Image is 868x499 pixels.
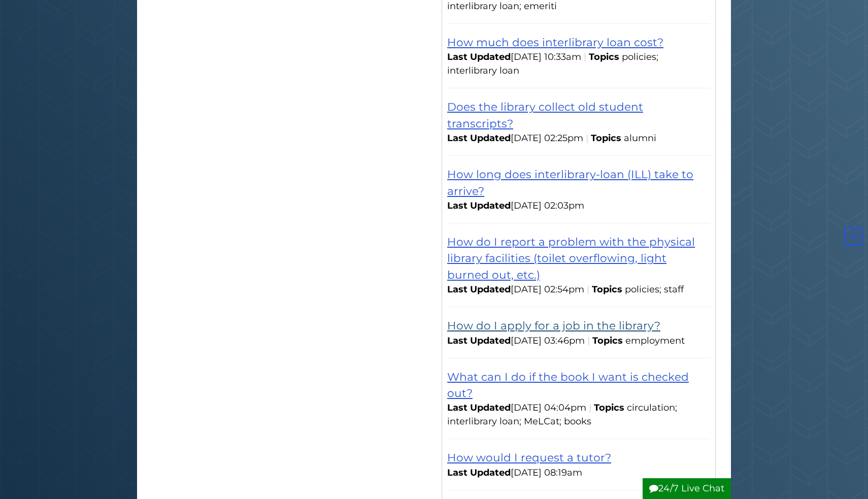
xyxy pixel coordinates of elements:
span: Topics [589,51,619,62]
ul: Topics [447,51,661,76]
span: Topics [592,284,622,295]
span: Topics [592,335,623,346]
li: policies; [622,50,661,64]
span: | [584,284,592,295]
span: [DATE] 02:03pm [447,200,584,211]
li: interlibrary loan [447,64,522,78]
a: How do I report a problem with the physical library facilities (toilet overflowing, light burned ... [447,235,695,281]
a: How much does interlibrary loan cost? [447,36,663,49]
ul: Topics [624,132,659,144]
ul: Topics [447,402,680,427]
li: books [564,415,594,428]
span: [DATE] 03:46pm [447,335,585,346]
span: Last Updated [447,402,511,413]
span: Topics [591,132,621,144]
span: Last Updated [447,284,511,295]
span: Last Updated [447,51,511,62]
li: circulation; [627,401,680,415]
button: 24/7 Live Chat [643,478,731,499]
a: Back to Top [841,231,865,242]
span: [DATE] 02:25pm [447,132,583,144]
li: employment [625,334,687,348]
span: | [585,335,592,346]
ul: Topics [625,284,686,295]
span: Last Updated [447,335,511,346]
a: How would I request a tutor? [447,451,611,464]
ul: Topics [625,335,687,346]
span: Last Updated [447,132,511,144]
span: | [583,132,591,144]
span: [DATE] 08:19am [447,467,582,478]
span: Last Updated [447,200,511,211]
li: MeLCat; [524,415,564,428]
span: | [586,402,594,413]
a: How long does interlibrary-loan (ILL) take to arrive? [447,168,693,197]
a: How do I apply for a job in the library? [447,319,660,332]
li: policies; [625,283,664,296]
a: Does the library collect old student transcripts? [447,100,643,129]
li: alumni [624,131,659,145]
span: [DATE] 02:54pm [447,284,584,295]
a: What can I do if the book I want is checked out? [447,370,689,400]
span: | [581,51,589,62]
span: Last Updated [447,467,511,478]
span: Topics [594,402,624,413]
span: [DATE] 10:33am [447,51,581,62]
li: interlibrary loan; [447,415,524,428]
span: [DATE] 04:04pm [447,402,586,413]
li: staff [664,283,686,296]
